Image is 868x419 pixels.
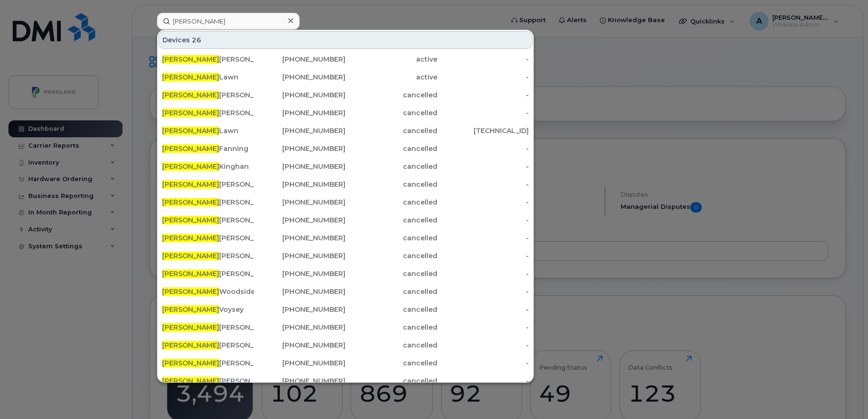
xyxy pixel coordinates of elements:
div: Woodside | Dcrvc50045 [162,287,254,296]
div: - [437,55,529,64]
a: [PERSON_NAME][PERSON_NAME][PHONE_NUMBER]cancelled- [158,87,532,103]
div: [PERSON_NAME] [162,108,254,118]
span: [PERSON_NAME] [162,323,219,332]
div: - [437,305,529,314]
div: [PHONE_NUMBER] [254,323,346,332]
a: [PERSON_NAME][PERSON_NAME][PHONE_NUMBER]cancelled- [158,337,532,354]
a: [PERSON_NAME]Lawn[PHONE_NUMBER]cancelled[TECHNICAL_ID] [158,122,532,139]
div: [PERSON_NAME] [162,251,254,261]
div: cancelled [345,305,437,314]
div: cancelled [345,233,437,243]
div: [PERSON_NAME] [162,233,254,243]
div: [PERSON_NAME] [162,323,254,332]
div: [PERSON_NAME] | Dcrvc50060 [162,269,254,278]
div: - [437,323,529,332]
div: [PERSON_NAME] [162,376,254,386]
span: [PERSON_NAME] [162,377,219,385]
div: - [437,215,529,225]
a: [PERSON_NAME]Lawn[PHONE_NUMBER]active- [158,69,532,86]
a: [PERSON_NAME][PERSON_NAME][PHONE_NUMBER]cancelled- [158,319,532,336]
a: [PERSON_NAME][PERSON_NAME][PHONE_NUMBER]cancelled- [158,176,532,193]
div: [PHONE_NUMBER] [254,287,346,296]
div: - [437,340,529,350]
div: - [437,144,529,153]
div: [TECHNICAL_ID] [437,126,529,135]
div: cancelled [345,323,437,332]
div: Voysey [162,305,254,314]
div: cancelled [345,269,437,278]
div: [PHONE_NUMBER] [254,340,346,350]
div: [PERSON_NAME] [162,340,254,350]
div: active [345,72,437,82]
div: Kinghan [162,162,254,171]
span: [PERSON_NAME] [162,162,219,171]
div: cancelled [345,162,437,171]
div: - [437,358,529,368]
span: [PERSON_NAME] [162,180,219,189]
a: [PERSON_NAME][PERSON_NAME][PHONE_NUMBER]cancelled- [158,212,532,229]
div: Lawn [162,72,254,82]
div: [PHONE_NUMBER] [254,269,346,278]
a: [PERSON_NAME][PERSON_NAME][PHONE_NUMBER]cancelled- [158,229,532,246]
a: [PERSON_NAME]Woodside | Dcrvc50045[PHONE_NUMBER]cancelled- [158,283,532,300]
a: [PERSON_NAME]Fanning[PHONE_NUMBER]cancelled- [158,140,532,157]
div: - [437,72,529,82]
div: [PHONE_NUMBER] [254,144,346,153]
div: cancelled [345,198,437,207]
div: [PERSON_NAME] [162,358,254,368]
span: [PERSON_NAME] [162,269,219,278]
div: [PERSON_NAME] [162,215,254,225]
div: [PHONE_NUMBER] [254,305,346,314]
div: - [437,269,529,278]
div: cancelled [345,215,437,225]
span: [PERSON_NAME] [162,359,219,367]
div: [PHONE_NUMBER] [254,180,346,189]
span: [PERSON_NAME] [162,109,219,117]
div: [PHONE_NUMBER] [254,251,346,261]
div: - [437,108,529,118]
span: [PERSON_NAME] [162,198,219,206]
span: [PERSON_NAME] [162,73,219,81]
a: [PERSON_NAME][PERSON_NAME][PHONE_NUMBER]cancelled- [158,104,532,121]
div: - [437,180,529,189]
div: [PHONE_NUMBER] [254,358,346,368]
span: [PERSON_NAME] [162,91,219,99]
div: - [437,233,529,243]
span: [PERSON_NAME] [162,55,219,63]
div: [PERSON_NAME] [162,90,254,100]
div: - [437,287,529,296]
a: [PERSON_NAME][PERSON_NAME][PHONE_NUMBER]cancelled- [158,372,532,389]
div: Lawn [162,126,254,135]
div: cancelled [345,251,437,261]
div: [PHONE_NUMBER] [254,215,346,225]
div: cancelled [345,287,437,296]
div: [PHONE_NUMBER] [254,90,346,100]
span: [PERSON_NAME] [162,252,219,260]
a: [PERSON_NAME]Voysey[PHONE_NUMBER]cancelled- [158,301,532,318]
div: cancelled [345,180,437,189]
a: [PERSON_NAME][PERSON_NAME][PHONE_NUMBER]cancelled- [158,355,532,372]
div: cancelled [345,126,437,135]
span: [PERSON_NAME] [162,144,219,153]
div: [PHONE_NUMBER] [254,126,346,135]
div: cancelled [345,90,437,100]
div: [PERSON_NAME] [162,180,254,189]
a: [PERSON_NAME][PERSON_NAME] | Dcrvc50060[PHONE_NUMBER]cancelled- [158,265,532,282]
span: [PERSON_NAME] [162,341,219,349]
span: [PERSON_NAME] [162,126,219,135]
div: [PHONE_NUMBER] [254,376,346,386]
div: cancelled [345,340,437,350]
div: - [437,90,529,100]
span: [PERSON_NAME] [162,234,219,242]
div: - [437,198,529,207]
div: cancelled [345,358,437,368]
div: cancelled [345,108,437,118]
div: cancelled [345,376,437,386]
div: [PHONE_NUMBER] [254,72,346,82]
div: - [437,162,529,171]
a: [PERSON_NAME][PERSON_NAME][PHONE_NUMBER]cancelled- [158,247,532,264]
div: [PHONE_NUMBER] [254,162,346,171]
div: [PHONE_NUMBER] [254,108,346,118]
div: [PHONE_NUMBER] [254,233,346,243]
div: [PERSON_NAME] [162,198,254,207]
